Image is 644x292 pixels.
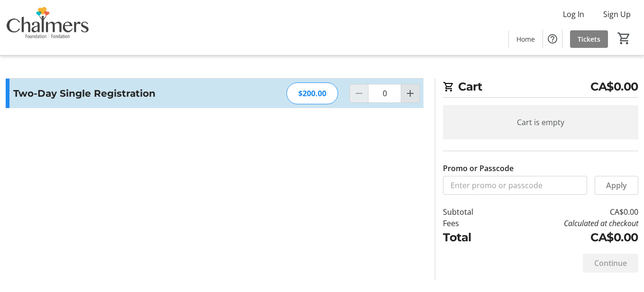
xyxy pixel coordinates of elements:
[570,30,608,48] a: Tickets
[368,84,401,103] input: Two-Day Single Registration Quantity
[596,7,638,22] button: Sign Up
[6,4,90,51] img: Chalmers Foundation's Logo
[578,34,600,44] span: Tickets
[616,30,633,47] button: Cart
[443,105,638,139] div: Cart is empty
[443,229,499,246] td: Total
[516,34,535,44] span: Home
[286,82,338,104] div: $200.00
[443,163,514,174] label: Promo or Passcode
[509,30,543,48] a: Home
[443,78,638,98] h2: Cart
[590,78,638,95] span: CA$0.00
[500,229,638,246] td: CA$0.00
[500,218,638,229] td: Calculated at checkout
[443,206,499,218] td: Subtotal
[603,9,631,20] span: Sign Up
[443,218,499,229] td: Fees
[401,84,419,102] button: Increment by one
[443,176,587,195] input: Enter promo or passcode
[606,180,627,191] span: Apply
[543,29,562,48] button: Help
[595,176,638,195] button: Apply
[555,7,592,22] button: Log In
[500,206,638,218] td: CA$0.00
[563,9,584,20] span: Log In
[13,86,221,100] h3: Two-Day Single Registration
